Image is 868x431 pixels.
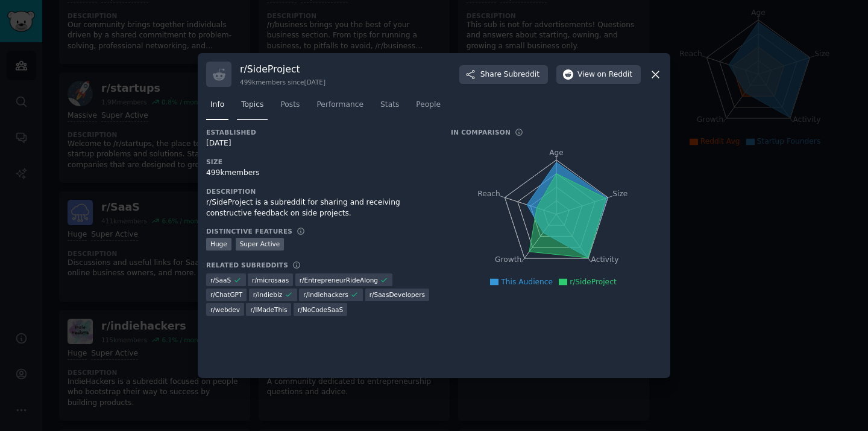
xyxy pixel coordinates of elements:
[236,238,285,251] div: Super Active
[237,95,268,120] a: Topics
[312,95,368,120] a: Performance
[206,227,292,235] h3: Distinctive Features
[591,256,619,264] tspan: Activity
[370,290,425,299] span: r/ SaasDevelopers
[206,95,228,120] a: Info
[416,100,441,110] span: People
[206,187,434,196] h3: Description
[477,190,500,198] tspan: Reach
[240,63,325,75] h3: r/ SideProject
[597,69,632,80] span: on Reddit
[549,148,564,157] tspan: Age
[495,256,521,264] tspan: Growth
[298,305,343,314] span: r/ NoCodeSaaS
[206,138,434,149] div: [DATE]
[451,128,511,136] h3: In Comparison
[252,276,289,284] span: r/ microsaas
[380,100,399,110] span: Stats
[300,276,378,284] span: r/ EntrepreneurRideAlong
[206,168,434,179] div: 499k members
[612,190,627,198] tspan: Size
[206,238,231,251] div: Huge
[480,69,539,80] span: Share
[276,95,304,120] a: Posts
[206,261,288,269] h3: Related Subreddits
[206,197,434,219] div: r/SideProject is a subreddit for sharing and receiving constructive feedback on side projects.
[210,290,242,299] span: r/ ChatGPT
[303,290,348,299] span: r/ indiehackers
[210,305,240,314] span: r/ webdev
[241,100,263,110] span: Topics
[206,128,434,136] h3: Established
[376,95,403,120] a: Stats
[240,78,325,86] div: 499k members since [DATE]
[206,158,434,166] h3: Size
[250,305,287,314] span: r/ IMadeThis
[459,65,548,85] button: ShareSubreddit
[253,290,283,299] span: r/ indiebiz
[501,278,553,286] span: This Audience
[412,95,445,120] a: People
[210,276,231,284] span: r/ SaaS
[577,69,632,80] span: View
[504,69,539,80] span: Subreddit
[316,100,363,110] span: Performance
[570,278,617,286] span: r/SideProject
[280,100,300,110] span: Posts
[556,65,641,85] button: Viewon Reddit
[210,100,224,110] span: Info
